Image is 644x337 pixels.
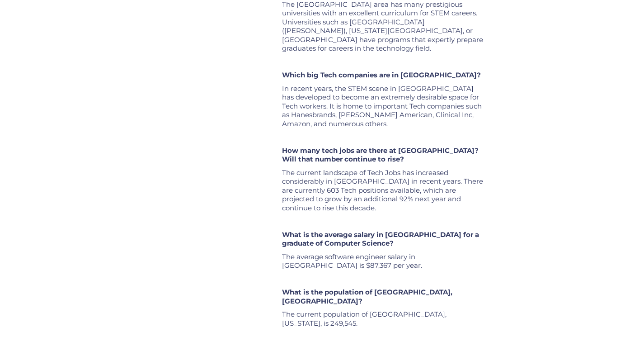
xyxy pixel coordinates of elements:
[282,168,485,213] p: The current landscape of Tech Jobs has increased considerably in [GEOGRAPHIC_DATA] in recent year...
[282,275,485,284] p: ‍
[282,288,452,305] strong: What is the population of [GEOGRAPHIC_DATA], [GEOGRAPHIC_DATA]?
[282,146,479,164] strong: How many tech jobs are there at [GEOGRAPHIC_DATA]? Will that number continue to rise?
[282,217,485,226] p: ‍
[282,71,481,79] strong: Which big Tech companies are in [GEOGRAPHIC_DATA]?
[282,133,485,142] p: ‍
[282,71,485,80] p: ‍
[282,57,485,66] p: ‍
[282,230,479,248] strong: What is the average salary in [GEOGRAPHIC_DATA] for a graduate of Computer Science?
[282,252,485,270] p: The average software engineer salary in [GEOGRAPHIC_DATA] is $87,367 per year.
[282,84,485,128] p: In recent years, the STEM scene in [GEOGRAPHIC_DATA] has developed to become an extremely desirab...
[282,310,485,328] p: The current population of [GEOGRAPHIC_DATA], [US_STATE], is 249,545.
